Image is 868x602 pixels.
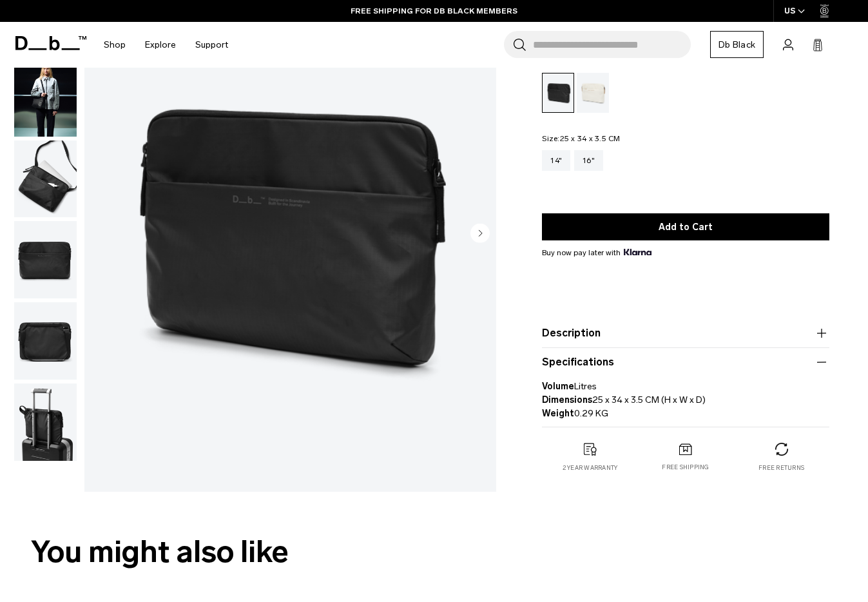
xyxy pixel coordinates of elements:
button: Ramverk Laptop sleeve 14" Black Out [14,302,77,380]
a: FREE SHIPPING FOR DB BLACK MEMBERS [351,5,517,17]
button: Ramverk Laptop sleeve 14" Black Out [14,220,77,299]
p: 2 year warranty [563,463,618,472]
button: Description [542,325,829,341]
legend: Size: [542,135,620,142]
img: Ramverk Laptop sleeve 14" Black Out [14,221,77,298]
strong: Weight [542,408,574,419]
span: Buy now pay later with [542,247,651,258]
img: Ramverk Laptop sleeve 14" Black Out [14,141,77,218]
span: 25 x 34 x 3.5 CM [560,134,621,143]
button: Specifications [542,354,829,370]
button: Ramverk Laptop sleeve 14" Black Out [14,383,77,461]
p: Free shipping [662,463,709,472]
img: {"height" => 20, "alt" => "Klarna"} [624,249,651,255]
h2: You might also like [31,529,837,575]
nav: Main Navigation [94,22,238,68]
button: Ramverk Laptop sleeve 14" Black Out [14,140,77,218]
a: Db Black [710,31,764,58]
p: Litres 25 x 34 x 3.5 CM (H x W x D) 0.29 KG [542,370,829,420]
a: Explore [145,22,176,68]
button: Next slide [470,224,490,246]
a: Oatmilk [577,73,609,113]
a: Support [195,22,228,68]
img: Ramverk Laptop sleeve 14" Black Out [14,59,77,137]
button: Add to Cart [542,213,829,240]
a: Black Out [542,73,574,113]
img: Ramverk Laptop sleeve 14" Black Out [14,302,77,380]
p: Free returns [758,463,804,472]
a: Shop [104,22,126,68]
a: 14" [542,150,570,171]
img: Ramverk Laptop sleeve 14" Black Out [14,384,77,461]
strong: Dimensions [542,394,592,405]
strong: Volume [542,381,574,392]
a: 16" [574,150,603,171]
button: Ramverk Laptop sleeve 14" Black Out [14,59,77,137]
